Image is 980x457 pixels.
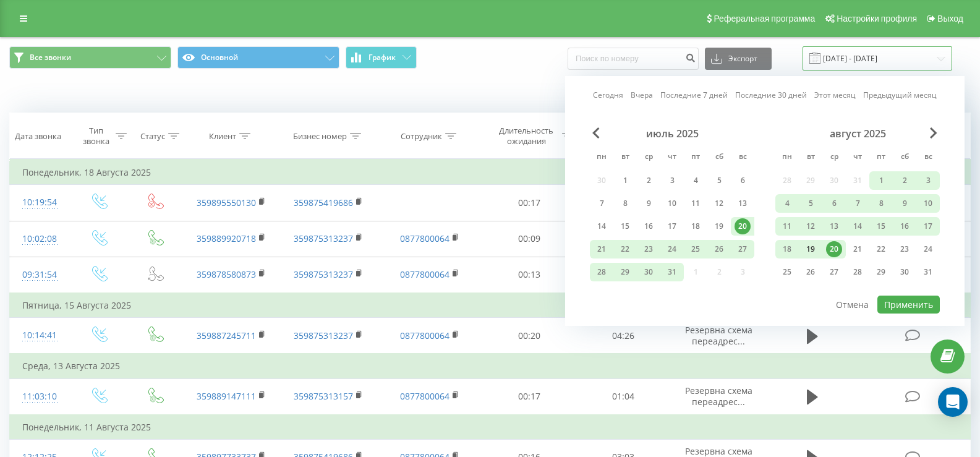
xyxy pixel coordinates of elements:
div: пт 29 авг. 2025 г. [869,263,893,281]
div: 5 [711,173,727,189]
button: Отмена [829,296,876,314]
button: Применить [877,296,940,314]
span: Резервна схема переадрес... [685,324,752,347]
div: июль 2025 [590,127,754,140]
div: сб 16 авг. 2025 г. [893,217,916,236]
div: 10 [664,195,680,211]
div: 27 [826,264,842,280]
td: Понедельник, 18 Августа 2025 [10,160,971,185]
div: 09:31:54 [22,263,58,287]
div: 8 [617,195,633,211]
div: ср 16 июля 2025 г. [637,217,660,236]
a: Сегодня [593,89,623,101]
div: пт 25 июля 2025 г. [684,240,707,258]
div: ср 6 авг. 2025 г. [822,194,846,213]
div: 14 [594,218,610,234]
a: 359889147111 [197,390,256,402]
div: пн 4 авг. 2025 г. [775,194,799,213]
div: 20 [735,218,751,234]
abbr: пятница [872,148,890,167]
div: 3 [664,173,680,189]
div: 17 [664,218,680,234]
div: Клиент [209,131,236,142]
div: Сотрудник [401,131,442,142]
td: 01:04 [576,378,670,415]
div: 26 [711,241,727,257]
div: 22 [617,241,633,257]
div: сб 23 авг. 2025 г. [893,240,916,258]
button: Экспорт [705,48,772,70]
div: 17 [920,218,936,234]
td: 04:26 [576,318,670,354]
button: Все звонки [9,46,171,69]
div: 4 [688,173,704,189]
div: 28 [850,264,866,280]
div: 16 [641,218,657,234]
div: 11:03:10 [22,385,58,409]
div: пн 28 июля 2025 г. [590,263,613,281]
a: 0877800064 [400,390,450,402]
div: вт 12 авг. 2025 г. [799,217,822,236]
abbr: воскресенье [919,148,937,167]
div: ср 13 авг. 2025 г. [822,217,846,236]
abbr: среда [825,148,843,167]
div: 21 [594,241,610,257]
div: 8 [873,195,889,211]
span: Все звонки [30,53,71,62]
td: 00:17 [482,185,576,221]
td: Пятница, 15 Августа 2025 [10,293,971,318]
span: Выход [937,14,963,23]
abbr: четверг [848,148,867,167]
div: 9 [897,195,913,211]
div: 30 [897,264,913,280]
div: сб 2 авг. 2025 г. [893,171,916,190]
div: пн 7 июля 2025 г. [590,194,613,213]
a: 359887245711 [197,330,256,341]
div: чт 3 июля 2025 г. [660,171,684,190]
div: пт 11 июля 2025 г. [684,194,707,213]
div: 19 [711,218,727,234]
button: График [346,46,417,69]
div: 7 [850,195,866,211]
div: 13 [826,218,842,234]
div: пт 18 июля 2025 г. [684,217,707,236]
abbr: четверг [663,148,681,167]
a: Последние 30 дней [735,89,807,101]
div: вс 17 авг. 2025 г. [916,217,940,236]
div: 20 [826,241,842,257]
div: 6 [826,195,842,211]
div: чт 7 авг. 2025 г. [846,194,869,213]
td: Среда, 13 Августа 2025 [10,354,971,378]
div: вс 10 авг. 2025 г. [916,194,940,213]
div: вт 29 июля 2025 г. [613,263,637,281]
div: вт 22 июля 2025 г. [613,240,637,258]
div: чт 28 авг. 2025 г. [846,263,869,281]
div: сб 9 авг. 2025 г. [893,194,916,213]
div: ср 27 авг. 2025 г. [822,263,846,281]
span: График [369,53,396,62]
abbr: понедельник [778,148,796,167]
div: 5 [803,195,819,211]
a: 0877800064 [400,330,450,341]
div: 12 [711,195,727,211]
div: 23 [897,241,913,257]
div: 18 [688,218,704,234]
div: чт 31 июля 2025 г. [660,263,684,281]
input: Поиск по номеру [568,48,699,70]
a: 359889920718 [197,233,256,244]
div: 29 [873,264,889,280]
div: 10 [920,195,936,211]
div: 25 [688,241,704,257]
div: сб 19 июля 2025 г. [707,217,731,236]
button: Основной [177,46,339,69]
td: 00:13 [482,257,576,293]
div: 7 [594,195,610,211]
div: чт 17 июля 2025 г. [660,217,684,236]
a: Предыдущий месяц [863,89,937,101]
div: вс 13 июля 2025 г. [731,194,754,213]
div: пн 21 июля 2025 г. [590,240,613,258]
a: 359875313237 [294,233,353,244]
a: 0877800064 [400,233,450,244]
div: 6 [735,173,751,189]
span: Next Month [930,127,937,139]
